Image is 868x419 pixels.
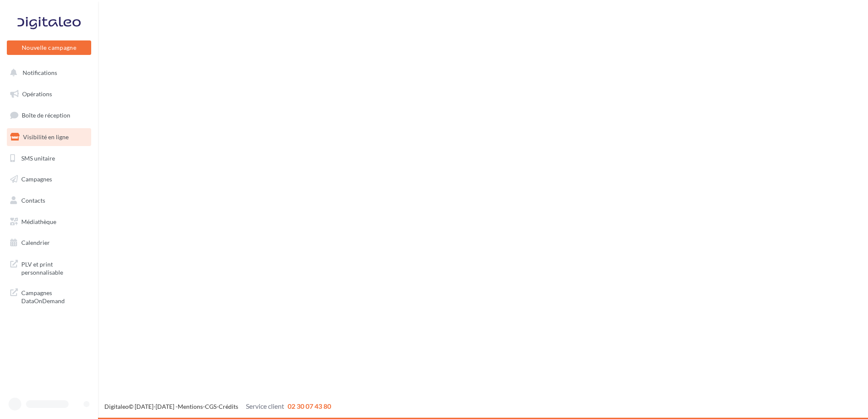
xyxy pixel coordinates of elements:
[5,192,93,209] a: Contacts
[5,64,89,82] button: Notifications
[21,154,55,161] span: SMS unitaire
[21,175,52,183] span: Campagnes
[246,402,284,410] span: Service client
[5,284,93,309] a: Campagnes DataOnDemand
[7,40,91,55] button: Nouvelle campagne
[288,402,331,410] span: 02 30 07 43 80
[178,403,203,410] a: Mentions
[23,133,69,141] span: Visibilité en ligne
[21,239,50,246] span: Calendrier
[5,170,93,188] a: Campagnes
[21,258,88,277] span: PLV et print personnalisable
[104,403,129,410] a: Digitaleo
[5,234,93,252] a: Calendrier
[5,255,93,280] a: PLV et print personnalisable
[104,403,331,410] span: © [DATE]-[DATE] - - -
[22,112,70,119] span: Boîte de réception
[5,128,93,146] a: Visibilité en ligne
[5,85,93,103] a: Opérations
[5,213,93,231] a: Médiathèque
[22,90,52,98] span: Opérations
[21,287,88,305] span: Campagnes DataOnDemand
[219,403,238,410] a: Crédits
[23,69,57,76] span: Notifications
[5,149,93,167] a: SMS unitaire
[21,197,45,204] span: Contacts
[21,218,56,225] span: Médiathèque
[205,403,216,410] a: CGS
[5,106,93,124] a: Boîte de réception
